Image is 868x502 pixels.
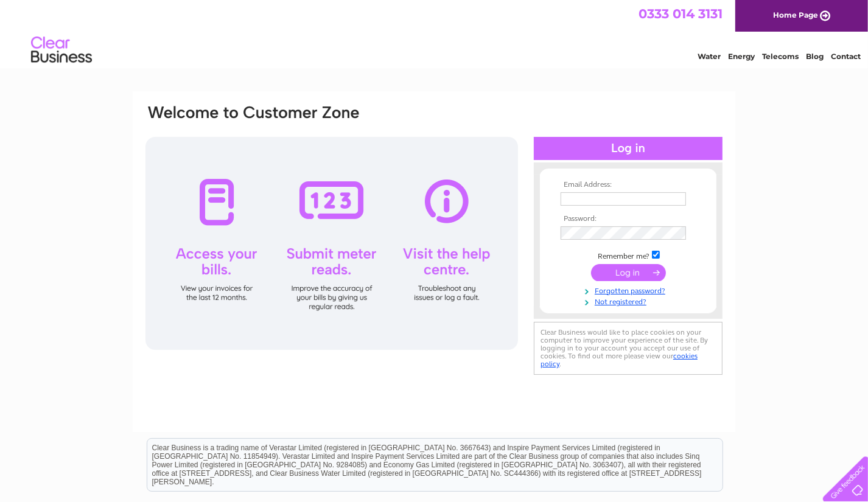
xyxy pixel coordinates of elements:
[147,7,723,59] div: Clear Business is a trading name of Verastar Limited (registered in [GEOGRAPHIC_DATA] No. 3667643...
[728,52,755,61] a: Energy
[831,52,861,61] a: Contact
[762,52,799,61] a: Telecoms
[806,52,824,61] a: Blog
[558,249,699,261] td: Remember me?
[698,52,721,61] a: Water
[541,352,698,368] a: cookies policy
[639,6,723,21] a: 0333 014 3131
[534,322,723,375] div: Clear Business would like to place cookies on your computer to improve your experience of the sit...
[558,181,699,189] th: Email Address:
[30,32,93,69] img: logo.png
[561,295,699,307] a: Not registered?
[558,215,699,223] th: Password:
[591,264,666,281] input: Submit
[561,284,699,296] a: Forgotten password?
